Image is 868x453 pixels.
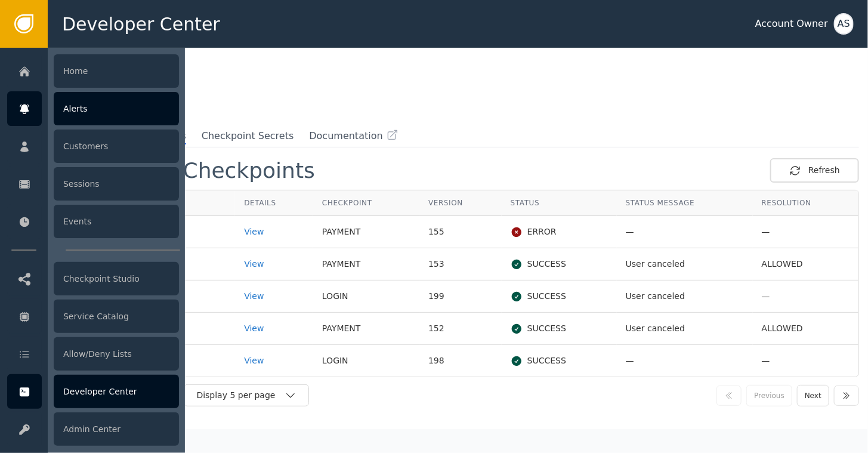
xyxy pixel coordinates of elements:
[617,248,753,281] td: User canceled
[54,130,179,163] div: Customers
[511,322,608,335] div: SUCCESS
[244,290,304,303] div: View
[7,167,179,201] a: Sessions
[511,355,608,367] div: SUCCESS
[511,258,608,270] div: SUCCESS
[753,281,858,313] td: —
[7,54,179,88] a: Home
[7,129,179,164] a: Customers
[617,281,753,313] td: User canceled
[313,281,419,313] td: LOGIN
[322,198,410,208] div: Checkpoint
[313,248,419,281] td: PAYMENT
[244,322,304,335] div: View
[428,198,493,208] div: Version
[309,129,398,143] a: Documentation
[244,198,304,208] div: Details
[7,412,179,446] a: Admin Center
[419,313,502,345] td: 152
[419,248,502,281] td: 153
[7,91,179,126] a: Alerts
[54,337,179,371] div: Allow/Deny Lists
[797,385,829,406] button: Next
[202,129,294,143] span: Checkpoint Secrets
[244,258,304,270] div: View
[770,158,859,183] button: Refresh
[7,261,179,296] a: Checkpoint Studio
[62,11,220,38] span: Developer Center
[617,216,753,248] td: —
[313,216,419,248] td: PAYMENT
[753,313,858,345] td: ALLOWED
[54,167,179,201] div: Sessions
[511,198,608,208] div: Status
[7,337,179,371] a: Allow/Deny Lists
[511,290,608,303] div: SUCCESS
[419,281,502,313] td: 199
[762,198,850,208] div: Resolution
[753,216,858,248] td: —
[309,129,382,143] span: Documentation
[196,389,285,402] div: Display 5 per page
[626,198,744,208] div: Status Message
[753,345,858,377] td: —
[7,299,179,334] a: Service Catalog
[511,226,608,238] div: ERROR
[54,205,179,238] div: Events
[54,375,179,408] div: Developer Center
[617,313,753,345] td: User canceled
[789,164,840,177] div: Refresh
[313,345,419,377] td: LOGIN
[54,412,179,446] div: Admin Center
[617,345,753,377] td: —
[7,204,179,239] a: Events
[7,374,179,409] a: Developer Center
[54,92,179,125] div: Alerts
[755,17,828,31] div: Account Owner
[834,13,854,35] button: AS
[54,54,179,88] div: Home
[54,262,179,295] div: Checkpoint Studio
[313,313,419,345] td: PAYMENT
[184,384,309,406] button: Display 5 per page
[244,355,304,367] div: View
[244,226,304,238] div: View
[419,216,502,248] td: 155
[419,345,502,377] td: 198
[753,248,858,281] td: ALLOWED
[54,300,179,333] div: Service Catalog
